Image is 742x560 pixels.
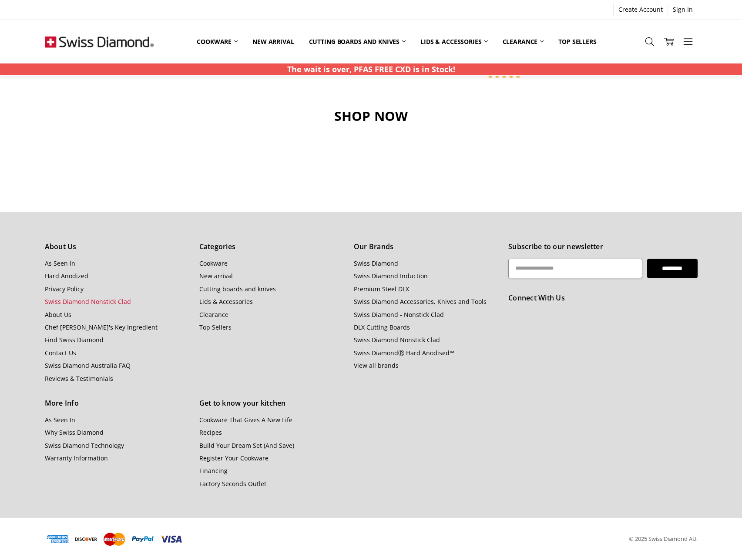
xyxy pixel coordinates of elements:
a: Swiss Diamond Induction [354,272,428,280]
a: Contact Us [45,349,76,357]
a: View all brands [354,361,399,370]
a: Cutting boards and knives [302,32,413,51]
a: Lids & Accessories [413,32,495,51]
a: Swiss Diamond Accessories, Knives and Tools [354,297,487,306]
h5: More Info [45,398,190,409]
a: Financing [199,467,228,475]
a: Register Your Cookware [199,454,269,462]
a: Privacy Policy [45,285,84,293]
a: Cookware That Gives A New Life [199,416,292,424]
a: Lids & Accessories [199,297,253,306]
h5: Subscribe to our newsletter [508,241,697,253]
a: Cookware [199,259,228,267]
a: Swiss Diamond - Nonstick Clad [354,310,444,319]
h5: Connect With Us [508,293,697,304]
a: DLX Cutting Boards [354,323,410,331]
a: Reviews & Testimonials [45,374,113,383]
h5: About Us [45,241,190,253]
a: Sign In [668,3,698,16]
a: Swiss Diamond Technology [45,441,124,450]
a: New arrival [199,272,233,280]
a: Build Your Dream Set (And Save) [199,441,294,450]
a: As Seen In [45,259,75,267]
a: Factory Seconds Outlet [199,480,266,488]
a: Swiss Diamond Australia FAQ [45,361,131,370]
img: Free Shipping On Every Order [45,20,154,63]
a: Why Swiss Diamond [45,428,104,437]
h5: Get to know your kitchen [199,398,344,409]
h5: Categories [199,241,344,253]
a: Swiss DiamondⓇ Hard Anodised™ [354,349,454,357]
a: Warranty Information [45,454,108,462]
h5: Our Brands [354,241,499,253]
a: Swiss Diamond Nonstick Clad [45,297,131,306]
a: As Seen In [45,416,75,424]
a: About Us [45,310,71,319]
a: Swiss Diamond Nonstick Clad [354,336,440,344]
a: Find Swiss Diamond [45,336,104,344]
a: Hard Anodized [45,272,88,280]
p: The wait is over, PFAS FREE CXD is in Stock! [287,63,455,75]
a: Top Sellers [199,323,232,331]
a: Create Account [614,3,668,16]
h3: SHOP NOW [45,108,698,124]
a: Recipes [199,428,222,437]
a: Top Sellers [551,32,604,51]
a: Cookware [189,32,245,51]
a: Cutting boards and knives [199,285,276,293]
a: Clearance [199,310,228,319]
p: © 2025 Swiss Diamond AU. [629,534,698,543]
a: Swiss Diamond [354,259,398,267]
a: Chef [PERSON_NAME]'s Key Ingredient [45,323,158,331]
a: Clearance [495,32,551,51]
a: New arrival [245,32,301,51]
a: Premium Steel DLX [354,285,409,293]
